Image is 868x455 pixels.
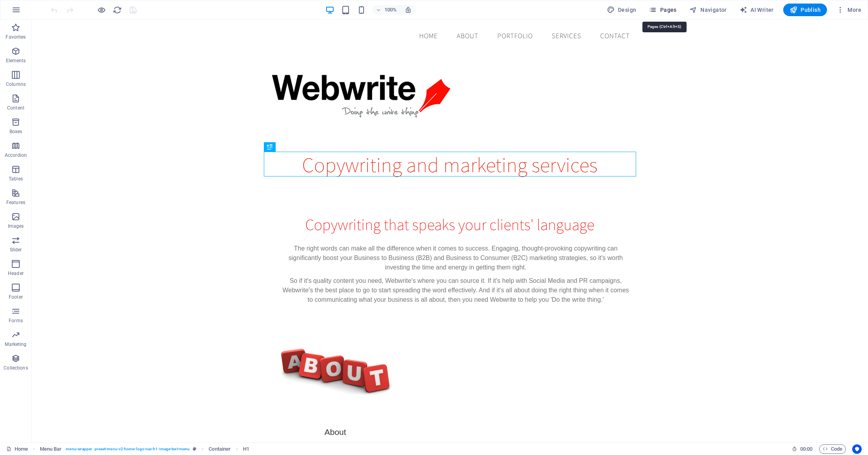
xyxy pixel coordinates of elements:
span: : [806,446,807,452]
h6: Session time [792,444,813,454]
p: Elements [6,58,26,64]
span: Click to select. Double-click to edit [40,444,62,454]
p: Marketing [5,341,26,347]
div: Design (Ctrl+Alt+Y) [604,4,640,16]
h6: 100% [384,5,397,15]
span: Design [607,6,637,14]
p: Collections [4,365,28,371]
span: . menu-wrapper .preset-menu-v2-home-logo-nav-h1-image-text-menu [65,444,190,454]
span: 00 00 [800,444,812,454]
span: AI Writer [739,6,774,14]
button: Code [819,444,846,454]
p: Slider [10,247,22,253]
button: AI Writer [736,4,777,16]
p: Boxes [9,128,22,135]
p: Columns [6,81,26,87]
a: Click to cancel selection. Double-click to open Pages [6,444,28,454]
button: More [833,4,864,16]
i: On resize automatically adjust zoom level to fit chosen device. [405,6,412,13]
p: Footer [9,294,23,300]
i: This element is a customizable preset [193,447,196,451]
button: Publish [783,4,827,16]
button: reload [112,5,122,15]
button: Click here to leave preview mode and continue editing [97,5,106,15]
p: Accordion [5,152,27,158]
p: Tables [9,176,23,182]
button: Usercentrics [852,444,862,454]
span: Code [823,444,842,454]
button: Pages [646,4,679,16]
p: Features [6,199,25,206]
span: Click to select. Double-click to edit [243,444,249,454]
nav: breadcrumb [40,444,250,454]
button: Design [604,4,640,16]
button: Navigator [686,4,730,16]
p: Images [8,223,24,229]
span: Publish [790,6,821,14]
p: Forms [9,318,23,324]
p: Favorites [6,34,26,40]
span: Pages [649,6,676,14]
span: Navigator [689,6,727,14]
p: Content [7,105,24,111]
button: 100% [372,5,400,15]
i: Reload page [113,6,122,15]
span: More [836,6,861,14]
span: Click to select. Double-click to edit [209,444,231,454]
p: Header [8,270,24,277]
